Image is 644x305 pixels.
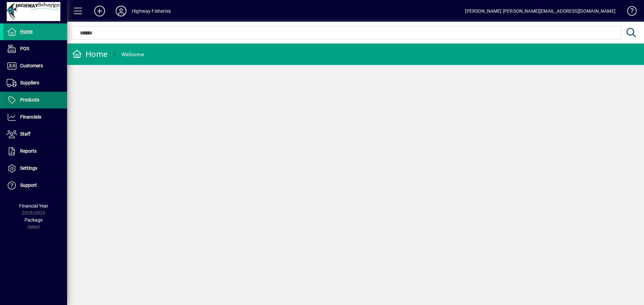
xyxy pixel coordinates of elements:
[3,126,67,143] a: Staff
[3,143,67,160] a: Reports
[20,182,37,188] span: Support
[622,1,636,23] a: Knowledge Base
[3,109,67,126] a: Financials
[20,29,33,34] span: Home
[20,114,41,120] span: Financials
[132,6,171,16] div: Highway Fisheries
[3,177,67,194] a: Support
[19,203,48,209] span: Financial Year
[89,5,110,17] button: Add
[3,75,67,91] a: Suppliers
[3,58,67,74] a: Customers
[110,5,132,17] button: Profile
[20,131,31,137] span: Staff
[24,217,43,223] span: Package
[20,63,43,68] span: Customers
[3,160,67,177] a: Settings
[20,97,39,102] span: Products
[20,80,39,85] span: Suppliers
[72,49,108,60] div: Home
[465,6,615,16] div: [PERSON_NAME] [PERSON_NAME][EMAIL_ADDRESS][DOMAIN_NAME]
[121,49,144,60] div: Welcome
[20,46,29,51] span: POS
[20,148,37,154] span: Reports
[3,92,67,108] a: Products
[3,41,67,57] a: POS
[20,165,37,171] span: Settings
